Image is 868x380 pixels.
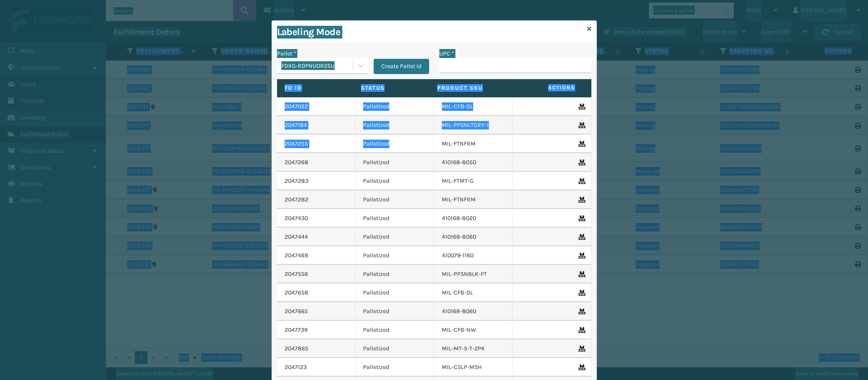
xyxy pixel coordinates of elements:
[285,233,308,241] a: 2047444
[285,177,308,185] a: 2047283
[434,97,513,116] td: MIL-CFB-DL
[285,84,345,92] label: Fo Id
[508,81,580,95] span: Actions
[285,102,308,111] a: 2047052
[434,209,513,228] td: 410168-8020
[355,228,434,246] td: Palletized
[578,364,583,370] i: Remove From Pallet
[355,302,434,321] td: Palletized
[285,326,308,334] a: 2047739
[578,178,583,184] i: Remove From Pallet
[355,209,434,228] td: Palletized
[355,339,434,358] td: Palletized
[285,214,308,223] a: 2047430
[578,160,583,165] i: Remove From Pallet
[578,215,583,221] i: Remove From Pallet
[578,234,583,240] i: Remove From Pallet
[434,265,513,284] td: MIL-PPSNBLK-FT
[355,246,434,265] td: Palletized
[355,265,434,284] td: Palletized
[281,61,354,70] div: FDXG-RDFNUOR25U
[434,321,513,339] td: MIL-CFB-NW
[434,153,513,172] td: 410168-8050
[578,253,583,259] i: Remove From Pallet
[285,251,308,260] a: 2047469
[285,121,307,129] a: 2047184
[578,122,583,128] i: Remove From Pallet
[434,116,513,135] td: MIL-PPSNLTGRY-1
[434,339,513,358] td: MIL-MT-5-T-2PK
[434,246,513,265] td: 410079-1160
[578,104,583,110] i: Remove From Pallet
[578,346,583,352] i: Remove From Pallet
[437,84,498,92] label: Product SKU
[285,344,308,353] a: 2047865
[285,270,308,278] a: 2047556
[578,141,583,147] i: Remove From Pallet
[277,26,584,39] h3: Labeling Mode
[578,197,583,203] i: Remove From Pallet
[578,327,583,333] i: Remove From Pallet
[285,158,308,167] a: 2047268
[285,196,308,204] a: 2047282
[434,302,513,321] td: 410168-8060
[355,190,434,209] td: Palletized
[285,307,308,316] a: 2047665
[439,49,454,58] label: UPC
[578,290,583,296] i: Remove From Pallet
[355,153,434,172] td: Palletized
[355,116,434,135] td: Palletized
[355,284,434,302] td: Palletized
[578,271,583,277] i: Remove From Pallet
[355,172,434,190] td: Palletized
[277,49,296,58] label: Pallet
[355,97,434,116] td: Palletized
[285,363,307,372] a: 2047123
[361,84,422,92] label: Status
[434,172,513,190] td: MIL-FTMT-G
[285,289,308,297] a: 2047658
[355,358,434,377] td: Palletized
[374,59,429,74] button: Create Pallet Id
[285,140,308,148] a: 2047255
[434,228,513,246] td: 410168-8060
[355,135,434,153] td: Palletized
[355,321,434,339] td: Palletized
[434,190,513,209] td: MIL-FTNFRM
[578,308,583,314] i: Remove From Pallet
[434,358,513,377] td: MIL-CSLP-MSH
[434,135,513,153] td: MIL-FTNFRM
[434,284,513,302] td: MIL-CFB-DL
